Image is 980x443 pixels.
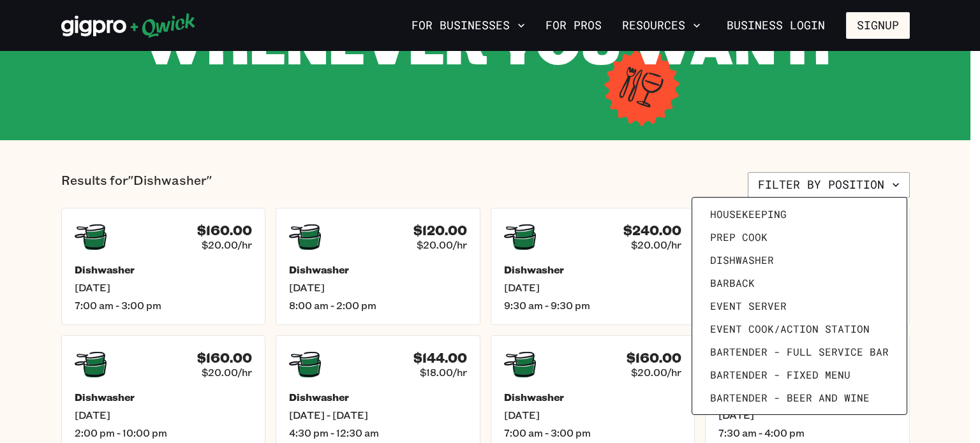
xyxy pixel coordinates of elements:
[710,300,787,312] span: Event Server
[710,277,755,289] span: Barback
[710,345,889,358] span: Bartender - Full Service Bar
[710,254,774,266] span: Dishwasher
[710,368,850,381] span: Bartender - Fixed Menu
[710,231,768,243] span: Prep Cook
[705,210,894,402] ul: Filter by position
[710,323,870,335] span: Event Cook/Action Station
[710,208,787,221] span: Housekeeping
[710,391,870,404] span: Bartender - Beer and Wine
